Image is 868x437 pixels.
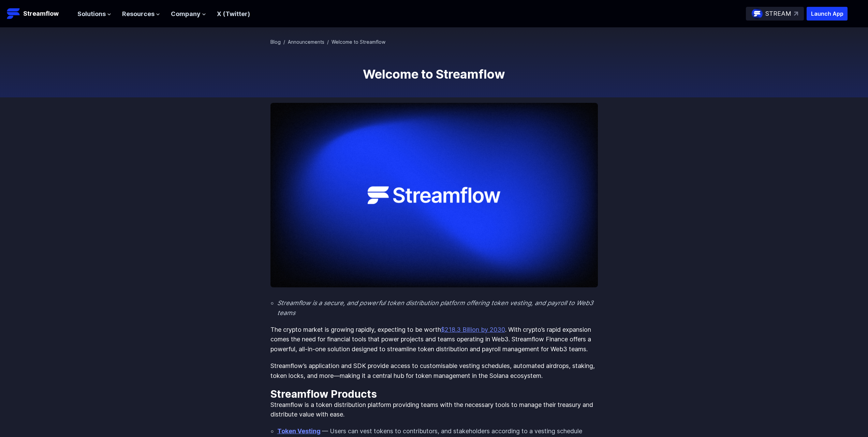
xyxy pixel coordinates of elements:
[23,9,59,18] p: Streamflow
[752,8,763,19] img: streamflow-logo-circle.png
[7,7,20,21] img: Streamflow Logo
[807,7,848,21] button: Launch App
[270,325,598,354] p: The crypto market is growing rapidly, expecting to be worth . With crypto’s rapid expansion comes...
[122,9,155,19] span: Resources
[270,103,598,287] img: Welcome to Streamflow
[765,9,791,19] p: STREAM
[122,9,160,19] button: Resources
[270,67,598,81] h1: Welcome to Streamflow
[283,39,285,45] span: /
[77,9,106,19] span: Solutions
[77,9,111,19] button: Solutions
[270,400,598,420] p: Streamflow is a token distribution platform providing teams with the necessary tools to manage th...
[270,361,598,381] p: Streamflow’s application and SDK provide access to customisable vesting schedules, automated aird...
[794,12,798,16] img: top-right-arrow.svg
[270,388,377,400] strong: Streamflow Products
[277,427,321,435] a: Token Vesting
[327,39,329,45] span: /
[171,9,201,19] span: Company
[217,10,250,17] a: X (Twitter)
[332,39,385,45] span: Welcome to Streamflow
[171,9,206,19] button: Company
[7,7,71,21] a: Streamflow
[288,39,324,45] a: Announcements
[441,326,505,333] a: $218.3 Billion by 2030
[746,7,804,21] a: STREAM
[277,299,593,316] em: Streamflow is a secure, and powerful token distribution platform offering token vesting, and payr...
[270,39,281,45] a: Blog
